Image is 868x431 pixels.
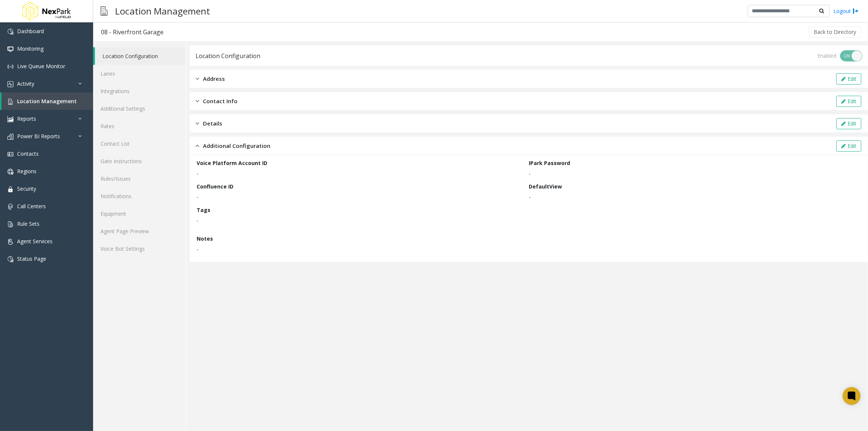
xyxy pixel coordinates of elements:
div: 08 - Riverfront Garage [101,27,163,37]
span: Monitoring [17,45,44,52]
img: closed [195,75,199,83]
img: pageIcon [101,2,108,20]
p: - [197,245,858,253]
p: - [197,193,525,201]
span: Call Centers [17,203,46,210]
span: Contact Info [203,97,238,105]
p: - [197,216,854,224]
button: Edit [836,118,861,129]
span: Address [203,75,225,83]
a: Notifications [93,187,186,205]
img: closed [195,119,199,128]
img: 'icon' [7,151,13,157]
div: Location Configuration [195,51,260,61]
span: Additional Configuration [203,142,270,150]
span: Contacts [17,150,39,157]
span: Regions [17,168,36,175]
img: 'icon' [7,46,13,52]
label: IPark Password [529,159,570,167]
img: closed [195,97,199,105]
button: Edit [836,73,861,85]
img: 'icon' [7,99,13,105]
span: Reports [17,115,36,122]
a: Rules/Issues [93,170,186,187]
div: Enabled [817,52,836,60]
span: Agent Services [17,238,53,245]
img: 'icon' [7,29,13,35]
a: Integrations [93,82,186,100]
span: Location Management [17,98,77,105]
a: Agent Page Preview [93,222,186,240]
span: Dashboard [17,28,44,35]
img: 'icon' [7,81,13,87]
a: Location Management [1,92,93,110]
a: Contact List [93,135,186,152]
img: 'icon' [7,256,13,262]
img: logout [853,7,859,15]
button: Edit [836,140,861,152]
a: Logout [833,7,859,15]
a: Equipment [93,205,186,222]
span: Details [203,119,222,128]
a: Rates [93,117,186,135]
img: 'icon' [7,239,13,245]
button: Edit [836,96,861,107]
img: 'icon' [7,169,13,175]
img: opened [195,142,199,150]
label: Confluence ID [197,183,233,190]
p: - [529,169,858,177]
a: Voice Bot Settings [93,240,186,257]
img: 'icon' [7,64,13,70]
label: Voice Platform Account ID [197,159,267,167]
a: Gate Instructions [93,152,186,170]
img: 'icon' [7,186,13,192]
h3: Location Management [111,2,214,20]
a: Lanes [93,65,186,82]
a: Location Configuration [95,47,186,65]
label: Notes [197,235,213,243]
p: - [529,193,858,201]
label: DefaultView [529,183,562,190]
img: 'icon' [7,204,13,210]
span: Activity [17,80,34,87]
img: 'icon' [7,134,13,140]
span: Live Queue Monitor [17,63,65,70]
span: Rule Sets [17,220,39,227]
span: Status Page [17,255,46,262]
button: Back to Directory [809,26,861,38]
img: 'icon' [7,221,13,227]
span: Power BI Reports [17,133,60,140]
span: Security [17,185,36,192]
label: Tags [197,206,210,214]
img: 'icon' [7,116,13,122]
p: - [197,169,525,177]
a: Additional Settings [93,100,186,117]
